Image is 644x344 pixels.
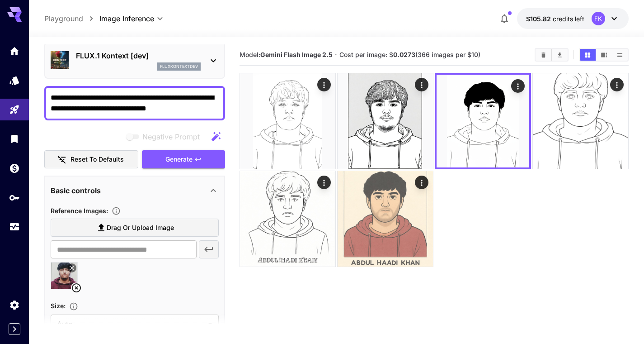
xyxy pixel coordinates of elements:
[240,51,333,58] span: Model:
[9,75,20,86] div: Models
[76,50,201,61] p: FLUX.1 Kontext [dev]
[9,192,20,203] div: API Keys
[51,219,219,237] label: Drag or upload image
[536,49,551,61] button: Clear Images
[415,176,428,189] div: Actions
[9,221,20,233] div: Usage
[240,171,335,267] img: 2Q==
[99,13,154,24] span: Image Inference
[553,15,584,23] span: credits left
[9,162,20,174] div: Wallet
[44,13,83,24] a: Playground
[552,49,568,61] button: Download All
[339,51,480,58] span: Cost per image: $ (366 images per $10)
[51,180,219,201] div: Basic controls
[107,222,174,234] span: Drag or upload image
[338,171,433,267] img: Z
[160,63,198,70] p: fluxkontextdev
[240,73,335,169] img: 9k=
[51,207,108,215] span: Reference Images :
[533,73,628,169] img: 9k=
[142,150,225,169] button: Generate
[535,48,569,62] div: Clear ImagesDownload All
[51,47,219,74] div: FLUX.1 Kontext [dev]fluxkontextdev
[592,12,605,25] div: FK
[9,45,20,57] div: Home
[511,79,525,93] div: Actions
[338,73,433,169] img: 9k=
[9,133,20,144] div: Library
[124,131,207,142] span: Negative prompts are not compatible with the selected model.
[66,302,82,311] button: Adjust the dimensions of the generated image by specifying its width and height in pixels, or sel...
[596,49,612,61] button: Show images in video view
[260,51,333,58] b: Gemini Flash Image 2.5
[44,13,99,24] nav: breadcrumb
[393,51,415,58] b: 0.0273
[415,78,428,91] div: Actions
[610,78,624,91] div: Actions
[526,14,584,24] div: $105.82422
[317,176,331,189] div: Actions
[44,150,138,169] button: Reset to defaults
[51,302,66,310] span: Size :
[9,299,20,311] div: Settings
[612,49,628,61] button: Show images in list view
[51,185,101,196] p: Basic controls
[165,154,193,165] span: Generate
[517,8,629,29] button: $105.82422FK
[317,78,331,91] div: Actions
[335,49,337,60] p: ·
[9,323,20,335] button: Expand sidebar
[108,206,124,215] button: Upload a reference image to guide the result. This is needed for Image-to-Image or Inpainting. Su...
[526,15,553,23] span: $105.82
[579,48,629,62] div: Show images in grid viewShow images in video viewShow images in list view
[142,131,200,142] span: Negative Prompt
[580,49,596,61] button: Show images in grid view
[9,104,20,115] div: Playground
[437,75,529,167] img: Z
